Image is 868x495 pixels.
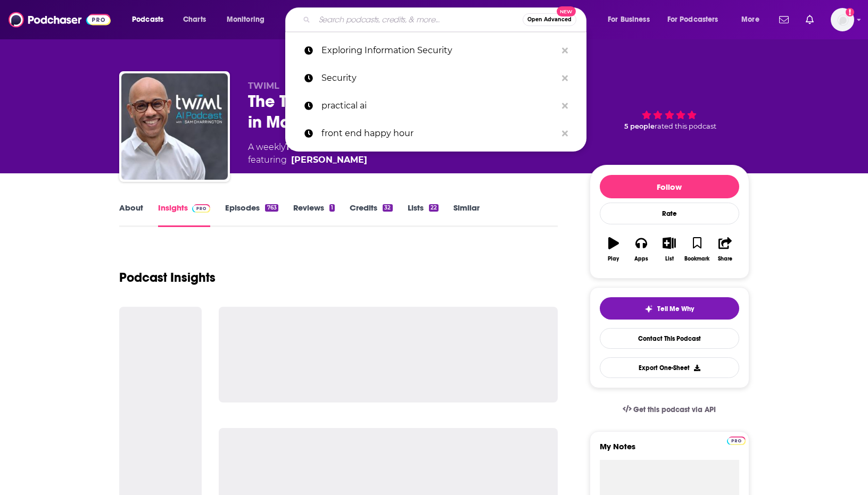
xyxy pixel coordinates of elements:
[667,12,718,27] span: For Podcasters
[557,6,576,16] span: New
[655,230,683,269] button: List
[624,122,655,130] span: 5 people
[227,12,264,27] span: Monitoring
[614,397,725,423] a: Get this podcast via API
[727,435,746,445] a: Pro website
[315,11,523,28] input: Search podcasts, credits, & more...
[634,256,648,262] div: Apps
[600,230,627,269] button: Play
[293,203,335,227] a: Reviews1
[846,8,854,16] svg: Add a profile image
[600,441,739,460] label: My Notes
[285,37,586,64] a: Exploring Information Security
[285,120,586,147] a: front end happy hour
[121,73,228,180] img: The TWIML AI Podcast (formerly This Week in Machine Learning & Artificial Intelligence)
[627,230,655,269] button: Apps
[176,11,212,28] a: Charts
[321,120,557,147] p: front end happy hour
[119,270,216,286] h1: Podcast Insights
[633,405,716,414] span: Get this podcast via API
[408,203,439,227] a: Lists22
[248,154,460,166] span: featuring
[718,256,732,262] div: Share
[265,204,278,212] div: 763
[831,8,854,31] img: User Profile
[183,12,206,27] span: Charts
[219,11,278,28] button: open menu
[600,203,739,224] div: Rate
[321,37,557,64] p: Exploring Information Security
[831,8,854,31] span: Logged in as kindrieri
[119,203,143,227] a: About
[453,203,480,227] a: Similar
[600,357,739,378] button: Export One-Sheet
[125,11,177,28] button: open menu
[644,305,653,313] img: tell me why sparkle
[600,297,739,320] button: tell me why sparkleTell Me Why
[429,204,439,212] div: 22
[132,12,163,27] span: Podcasts
[590,81,749,147] div: 5 peoplerated this podcast
[225,203,278,227] a: Episodes763
[329,204,335,212] div: 1
[683,230,711,269] button: Bookmark
[660,11,734,28] button: open menu
[527,17,572,22] span: Open Advanced
[608,256,619,262] div: Play
[523,13,576,26] button: Open AdvancedNew
[350,203,392,227] a: Credits32
[248,81,279,91] span: TWIML
[775,11,793,29] a: Show notifications dropdown
[321,64,557,92] p: Security
[711,230,739,269] button: Share
[378,142,426,152] a: Tech News
[608,12,650,27] span: For Business
[158,203,211,227] a: InsightsPodchaser Pro
[600,175,739,198] button: Follow
[192,204,211,213] img: Podchaser Pro
[248,141,460,166] div: A weekly podcast
[741,12,759,27] span: More
[285,142,336,152] a: Technology
[285,92,586,120] a: practical ai
[336,142,337,152] span: ,
[727,437,746,445] img: Podchaser Pro
[665,256,674,262] div: List
[831,8,854,31] button: Show profile menu
[321,92,557,120] p: practical ai
[383,204,392,212] div: 32
[362,142,378,152] span: and
[295,7,597,32] div: Search podcasts, credits, & more...
[291,154,367,166] a: [PERSON_NAME]
[9,10,111,30] img: Podchaser - Follow, Share and Rate Podcasts
[655,122,716,130] span: rated this podcast
[337,142,362,152] a: News
[684,256,709,262] div: Bookmark
[600,11,663,28] button: open menu
[734,11,773,28] button: open menu
[801,11,818,29] a: Show notifications dropdown
[657,305,694,313] span: Tell Me Why
[285,64,586,92] a: Security
[600,328,739,349] a: Contact This Podcast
